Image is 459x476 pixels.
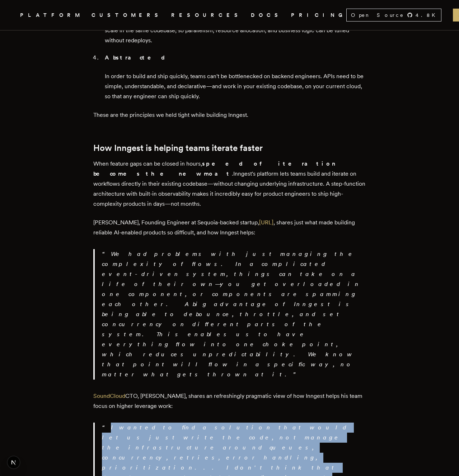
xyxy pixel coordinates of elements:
[20,11,83,20] button: PLATFORM
[251,11,282,20] a: DOCS
[92,11,163,20] a: CUSTOMERS
[93,392,125,399] a: SoundCloud
[102,249,366,380] p: We had problems with just managing the complexity of flows. In a complicated event-driven system,...
[259,219,273,226] a: [URL]
[416,11,440,19] span: 4.8 K
[93,218,366,238] p: [PERSON_NAME], Founding Engineer at Sequoia-backed startup, , shares just what made building reli...
[93,143,366,153] h2: How Inngest is helping teams iterate faster
[105,71,366,101] p: In order to build and ship quickly, teams can't be bottlenecked on backend engineers. APIs need t...
[351,11,404,19] span: Open Source
[93,160,336,177] strong: speed of iteration becomes the new moat
[93,159,366,209] p: When feature gaps can be closed in hours, .Inngest's platform lets teams build and iterate on wor...
[171,11,242,20] button: RESOURCES
[93,110,366,120] p: These are the principles we held tight while building Inngest.
[93,391,366,411] p: CTO, [PERSON_NAME], shares an refreshingly pragmatic view of how Inngest helps his team focus on ...
[291,11,346,20] a: PRICING
[105,54,171,61] strong: Abstracted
